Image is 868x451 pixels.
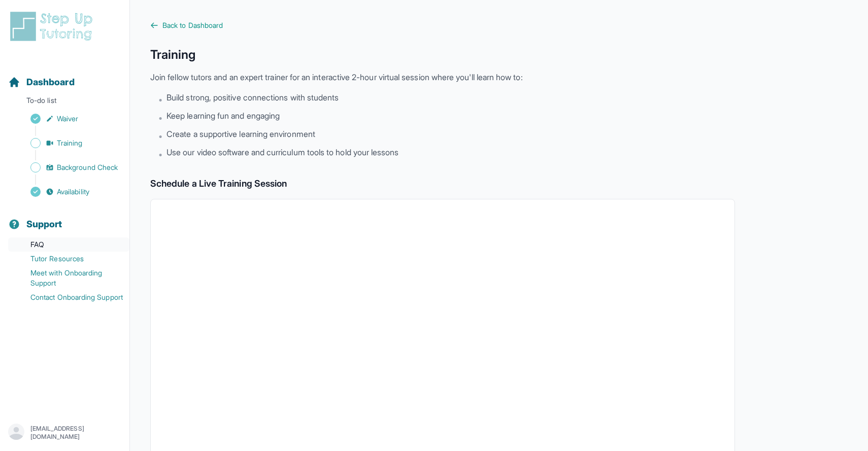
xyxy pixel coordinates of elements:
button: Dashboard [4,59,125,93]
a: Waiver [8,112,129,126]
p: [EMAIL_ADDRESS][DOMAIN_NAME] [30,425,121,441]
a: Contact Onboarding Support [8,290,129,304]
a: Meet with Onboarding Support [8,266,129,290]
a: Training [8,136,129,150]
span: Use our video software and curriculum tools to hold your lessons [166,146,398,158]
span: Background Check [57,162,118,172]
img: logo [8,10,98,43]
h1: Training [150,47,735,63]
span: Back to Dashboard [162,20,223,30]
button: Support [4,201,125,235]
a: Availability [8,185,129,199]
a: Dashboard [8,75,75,89]
span: • [158,93,162,106]
span: Waiver [57,114,78,124]
a: Tutor Resources [8,252,129,266]
p: Join fellow tutors and an expert trainer for an interactive 2-hour virtual session where you'll l... [150,71,735,83]
span: Build strong, positive connections with students [166,91,339,103]
p: To-do list [4,95,125,110]
button: [EMAIL_ADDRESS][DOMAIN_NAME] [8,424,121,442]
span: Training [57,138,83,148]
span: Keep learning fun and engaging [166,110,280,122]
span: • [158,148,162,160]
a: Background Check [8,160,129,175]
span: • [158,130,162,142]
span: • [158,112,162,124]
a: Back to Dashboard [150,20,735,30]
span: Create a supportive learning environment [166,128,315,140]
a: FAQ [8,237,129,252]
span: Availability [57,187,89,197]
h2: Schedule a Live Training Session [150,177,735,191]
span: Dashboard [26,75,75,89]
span: Support [26,217,62,231]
